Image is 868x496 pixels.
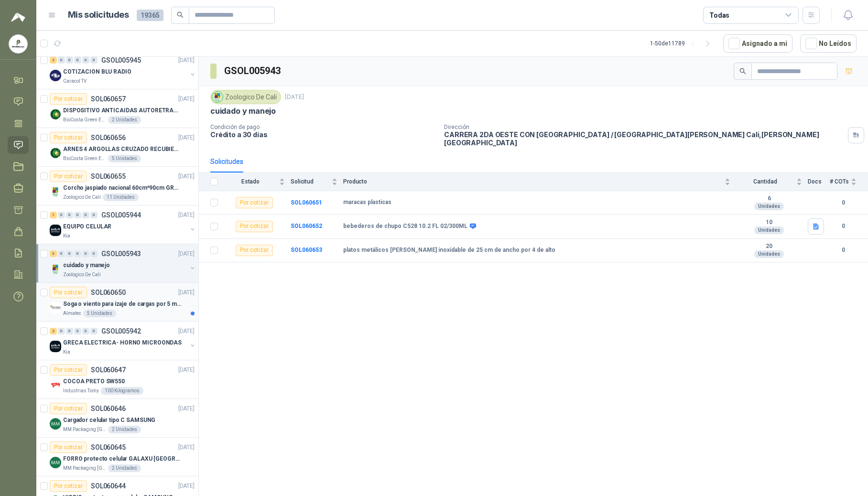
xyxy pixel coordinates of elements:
[63,377,125,386] p: COCOA PRETO SW550
[178,327,195,336] p: [DATE]
[50,248,196,279] a: 3 0 0 0 0 0 GSOL005943[DATE] Company Logocuidado y manejoZoologico De Cali
[50,225,61,236] img: Company Logo
[101,387,143,395] div: 100 Kilogramos
[50,93,87,105] div: Por cotizar
[82,328,89,334] div: 0
[82,57,89,64] div: 0
[58,57,65,64] div: 0
[343,199,391,206] b: maracas plasticas
[178,172,195,181] p: [DATE]
[91,483,126,489] p: SOL060644
[50,108,61,120] img: Company Logo
[291,223,322,229] a: SOL060652
[108,426,141,433] div: 2 Unidades
[66,250,73,257] div: 0
[63,232,70,240] p: Kia
[36,167,198,205] a: Por cotizarSOL060655[DATE] Company LogoCorcho jaspiado nacional 60cm*90cm GROSOR 8MMZoologico De ...
[91,444,126,451] p: SOL060645
[50,132,87,143] div: Por cotizar
[63,145,182,154] p: ARNES 4 ARGOLLAS CRUZADO RECUBIERTO PVC
[178,288,195,297] p: [DATE]
[50,328,57,334] div: 2
[63,155,106,162] p: BioCosta Green Energy S.A.S
[101,250,141,257] p: GSOL005943
[36,438,198,476] a: Por cotizarSOL060645[DATE] Company LogoFORRO protecto celular GALAXU [GEOGRAPHIC_DATA] A16 5GMM P...
[178,404,195,413] p: [DATE]
[291,247,322,253] a: SOL060653
[63,271,101,279] p: Zoologico De Cali
[343,223,467,230] b: bebederos de chupo C528 10.2 FL 02/300ML
[63,310,81,317] p: Almatec
[74,250,81,257] div: 0
[736,195,802,203] b: 6
[63,116,106,124] p: BioCosta Green Energy S.A.S
[236,245,273,256] div: Por cotizar
[74,57,81,64] div: 0
[50,418,61,430] img: Company Logo
[50,186,61,197] img: Company Logo
[178,249,195,259] p: [DATE]
[101,212,141,218] p: GSOL005944
[50,70,61,81] img: Company Logo
[82,212,89,218] div: 0
[736,219,802,226] b: 10
[68,8,129,22] h1: Mis solicitudes
[830,222,857,231] b: 0
[83,310,116,317] div: 5 Unidades
[90,250,98,257] div: 0
[50,403,87,414] div: Por cotizar
[36,399,198,438] a: Por cotizarSOL060646[DATE] Company LogoCargador celular tipo C SAMSUNGMM Packaging [GEOGRAPHIC_DA...
[91,405,126,412] p: SOL060646
[63,77,87,85] p: Caracol TV
[830,246,857,255] b: 0
[210,106,276,116] p: cuidado y manejo
[291,173,343,191] th: Solicitud
[90,212,98,218] div: 0
[63,222,111,231] p: EQUIPO CELULAR
[210,156,243,167] div: Solicitudes
[101,328,141,334] p: GSOL005942
[291,199,322,206] a: SOL060651
[63,416,155,425] p: Cargador celular tipo C SAMSUNG
[830,178,849,185] span: # COTs
[224,173,291,191] th: Estado
[11,11,25,23] img: Logo peakr
[108,155,141,162] div: 5 Unidades
[343,178,723,185] span: Producto
[736,173,808,191] th: Cantidad
[50,250,57,257] div: 3
[58,328,65,334] div: 0
[66,57,73,64] div: 0
[63,348,70,356] p: Kia
[177,11,184,18] span: search
[50,212,57,218] div: 1
[58,250,65,257] div: 0
[754,203,784,210] div: Unidades
[444,124,844,130] p: Dirección
[178,133,195,142] p: [DATE]
[58,212,65,218] div: 0
[63,426,106,433] p: MM Packaging [GEOGRAPHIC_DATA]
[50,287,87,298] div: Por cotizar
[444,130,844,147] p: CARRERA 2DA OESTE CON [GEOGRAPHIC_DATA] / [GEOGRAPHIC_DATA][PERSON_NAME] Cali , [PERSON_NAME][GEO...
[36,89,198,128] a: Por cotizarSOL060657[DATE] Company LogoDISPOSITIVO ANTICAIDAS AUTORETRACTILBioCosta Green Energy ...
[63,454,182,464] p: FORRO protecto celular GALAXU [GEOGRAPHIC_DATA] A16 5G
[236,221,273,232] div: Por cotizar
[63,261,110,270] p: cuidado y manejo
[63,300,182,309] p: Soga o viento para izaje de cargas por 5 metros
[63,67,131,76] p: COTIZACION BLU RADIO
[63,194,101,201] p: Zoologico De Cali
[137,10,163,21] span: 19365
[212,92,223,102] img: Company Logo
[709,10,729,21] div: Todas
[736,178,794,185] span: Cantidad
[50,209,196,240] a: 1 0 0 0 0 0 GSOL005944[DATE] Company LogoEQUIPO CELULARKia
[210,130,436,139] p: Crédito a 30 días
[90,57,98,64] div: 0
[36,360,198,399] a: Por cotizarSOL060647[DATE] Company LogoCOCOA PRETO SW550Industrias Tomy100 Kilogramos
[830,173,868,191] th: # COTs
[50,480,87,492] div: Por cotizar
[63,183,182,193] p: Corcho jaspiado nacional 60cm*90cm GROSOR 8MM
